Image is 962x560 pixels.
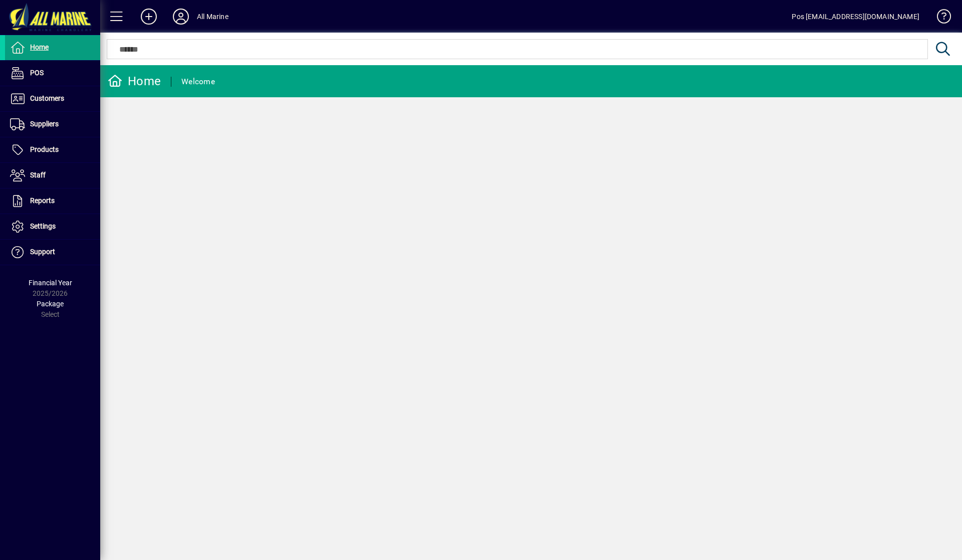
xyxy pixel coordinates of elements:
[30,222,56,230] span: Settings
[792,9,919,25] div: Pos [EMAIL_ADDRESS][DOMAIN_NAME]
[929,2,949,35] a: Knowledge Base
[30,94,64,102] span: Customers
[30,43,49,51] span: Home
[29,279,72,287] span: Financial Year
[30,120,59,128] span: Suppliers
[30,171,46,179] span: Staff
[5,112,100,137] a: Suppliers
[30,197,55,205] span: Reports
[5,214,100,239] a: Settings
[5,163,100,188] a: Staff
[197,9,228,25] div: All Marine
[5,137,100,162] a: Products
[5,189,100,214] a: Reports
[5,86,100,111] a: Customers
[133,8,165,26] button: Add
[30,69,44,77] span: POS
[5,240,100,265] a: Support
[165,8,197,26] button: Profile
[37,300,64,308] span: Package
[30,248,55,256] span: Support
[30,145,59,153] span: Products
[108,73,161,89] div: Home
[181,74,215,90] div: Welcome
[5,61,100,86] a: POS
